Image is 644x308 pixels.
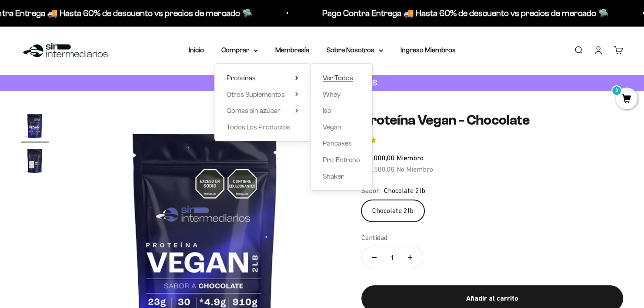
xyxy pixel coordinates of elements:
input: Otra (por favor especifica) [29,131,179,146]
span: Pancakes [323,139,352,147]
label: Cantidad: [361,232,389,244]
a: Membresía [275,46,309,54]
summary: Proteínas [227,72,298,84]
span: $93.500,00 [361,165,395,173]
a: Iso [323,105,360,116]
span: Chocolate 2lb [384,185,425,196]
legend: Sabor: [361,185,380,196]
a: Todos Los Productos [227,122,298,133]
img: Proteína Vegan - Chocolate [21,112,49,140]
span: Miembro [397,154,424,162]
span: $85.000,00 [361,154,395,162]
summary: Comprar [221,44,258,56]
a: Ver Todos [323,72,360,84]
button: Ir al artículo 1 [21,112,49,142]
a: Whey [323,89,360,100]
a: Vegan [323,122,360,133]
button: Aumentar cantidad [397,247,423,268]
span: Otros Suplementos [227,91,285,98]
a: Pre-Entreno [323,154,360,166]
a: Inicio [189,46,204,54]
span: Gomas sin azúcar [227,107,280,114]
span: Iso [323,107,331,114]
img: Proteína Vegan - Chocolate [21,147,49,175]
div: Detalles sobre ingredientes "limpios" [10,61,180,76]
span: Whey [323,91,340,98]
a: 0 [616,95,637,104]
span: Pre-Entreno [323,156,360,163]
div: Certificaciones de calidad [10,96,180,111]
h1: Proteína Vegan - Chocolate [361,112,623,129]
a: Pancakes [323,138,360,149]
button: Reducir cantidad [362,247,387,268]
a: Shaker [323,171,360,182]
span: Proteínas [227,74,256,81]
span: Ver Todos [323,74,353,81]
summary: Otros Suplementos [227,89,298,100]
p: Para decidirte a comprar este suplemento, ¿qué información específica sobre su pureza, origen o c... [10,14,180,54]
button: Ir al artículo 2 [21,147,49,177]
span: No Miembro [397,165,433,173]
p: Pago Contra Entrega 🚚 Hasta 60% de descuento vs precios de mercado 🛸 [306,6,593,20]
a: 4.14.1 de 5.0 estrellas [361,136,623,146]
button: Enviar [142,150,180,165]
div: País de origen de ingredientes [10,78,180,94]
span: Todos Los Productos [227,123,290,131]
span: Vegan [323,123,341,131]
mark: 0 [611,85,622,96]
div: Comparativa con otros productos similares [10,113,180,129]
span: Enviar [143,150,179,165]
summary: Sobre Nosotros [327,44,383,56]
div: Añadir al carrito [379,293,606,304]
a: Ingreso Miembros [400,46,456,54]
summary: Gomas sin azúcar [227,105,298,116]
span: Shaker [323,173,344,180]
